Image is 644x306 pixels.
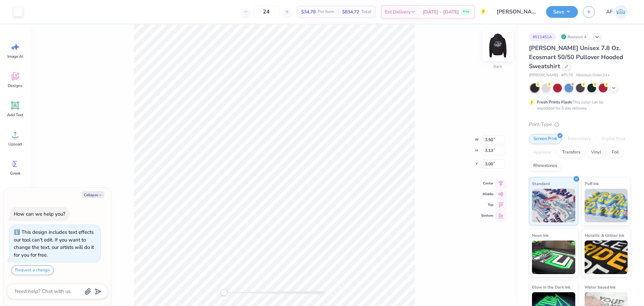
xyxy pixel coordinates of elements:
[221,289,227,296] div: Accessibility label
[585,180,599,187] span: Puff Ink
[481,202,493,208] span: Top
[481,191,493,197] span: Middle
[385,8,411,15] span: Est. Delivery
[7,54,23,59] span: Image AI
[493,63,502,70] div: Back
[529,73,558,78] span: [PERSON_NAME]
[423,8,459,15] span: [DATE] - [DATE]
[529,147,556,158] div: Applique
[559,33,590,41] div: Revision 4
[585,241,628,274] img: Metallic & Glitter Ink
[14,211,65,217] div: How can we help you?
[14,229,94,258] div: This design includes text effects our tool can't edit. If you want to change the text, our artist...
[585,232,624,239] span: Metallic & Glitter Ink
[532,180,550,187] span: Standard
[8,83,22,88] span: Designs
[8,141,22,147] span: Upload
[561,73,573,78] span: # P170
[82,191,104,198] button: Collapse
[361,8,371,15] span: Total
[532,232,548,239] span: Neon Ink
[463,9,469,14] span: Free
[576,73,610,78] span: Minimum Order: 24 +
[585,189,628,222] img: Puff Ink
[253,6,279,18] input: – –
[532,241,575,274] img: Neon Ink
[529,121,631,128] div: Print Type
[537,99,620,111] div: This color can be expedited for 5 day delivery.
[585,283,615,291] span: Water based Ink
[587,147,605,158] div: Vinyl
[301,8,316,15] span: $34.78
[529,33,556,41] div: # 511451A
[614,5,628,18] img: Ana Francesca Bustamante
[318,8,334,15] span: Per Item
[558,147,585,158] div: Transfers
[492,5,541,18] input: Untitled Design
[532,283,570,291] span: Glow in the Dark Ink
[546,6,578,18] button: Save
[532,189,575,222] img: Standard
[529,161,561,171] div: Rhinestones
[10,171,20,176] span: Greek
[484,32,511,59] img: Back
[603,5,631,18] a: AF
[606,8,612,16] span: AF
[563,134,595,144] div: Embroidery
[11,265,54,275] button: Request a change
[537,99,573,105] strong: Fresh Prints Flash:
[481,213,493,218] span: Bottom
[607,147,623,158] div: Foil
[342,8,359,15] span: $834.72
[597,134,630,144] div: Digital Print
[529,44,623,70] span: [PERSON_NAME] Unisex 7.8 Oz. Ecosmart 50/50 Pullover Hooded Sweatshirt
[529,134,561,144] div: Screen Print
[481,181,493,186] span: Center
[7,112,23,118] span: Add Text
